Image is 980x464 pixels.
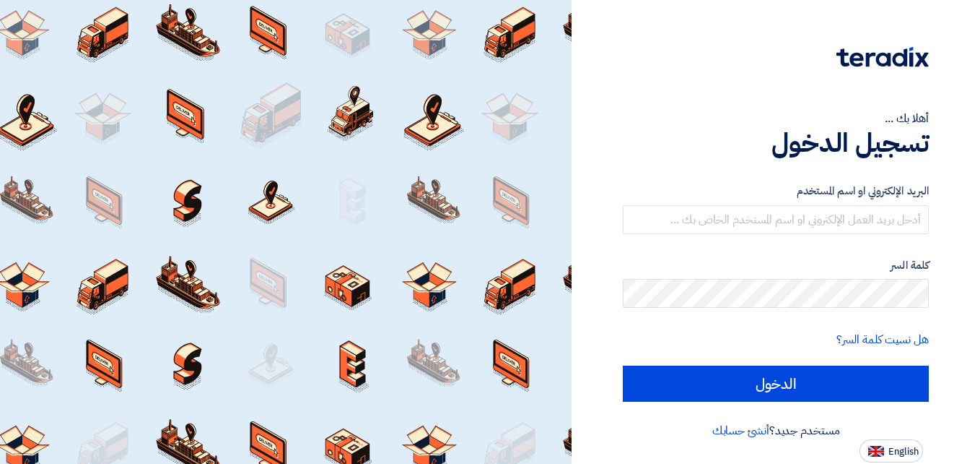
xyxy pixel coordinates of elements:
[623,257,929,274] label: كلمة السر
[836,47,929,67] img: Teradix logo
[712,422,769,439] a: أنشئ حسابك
[836,331,929,348] a: هل نسيت كلمة السر؟
[888,447,919,457] span: English
[623,127,929,159] h1: تسجيل الدخول
[623,366,929,402] input: الدخول
[623,205,929,234] input: أدخل بريد العمل الإلكتروني او اسم المستخدم الخاص بك ...
[623,183,929,199] label: البريد الإلكتروني او اسم المستخدم
[868,446,884,457] img: en-US.png
[859,439,923,463] button: English
[623,110,929,127] div: أهلا بك ...
[623,422,929,439] div: مستخدم جديد؟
